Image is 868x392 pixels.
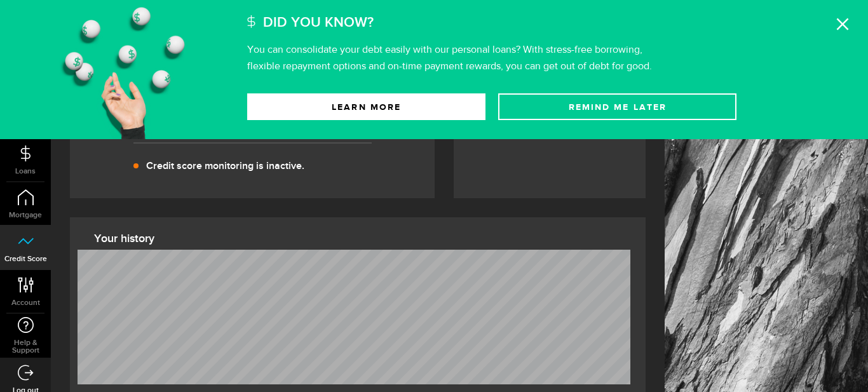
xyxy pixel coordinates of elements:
[263,10,374,36] h2: Did You Know?
[94,229,630,249] h3: Your history
[146,159,304,174] p: Credit score monitoring is inactive.
[247,93,485,120] a: Learn More
[247,45,652,72] p: You can consolidate your debt easily with our personal loans? With stress-free borrowing, flexibl...
[498,93,736,120] button: Remind Me later
[10,5,48,43] button: Open LiveChat chat widget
